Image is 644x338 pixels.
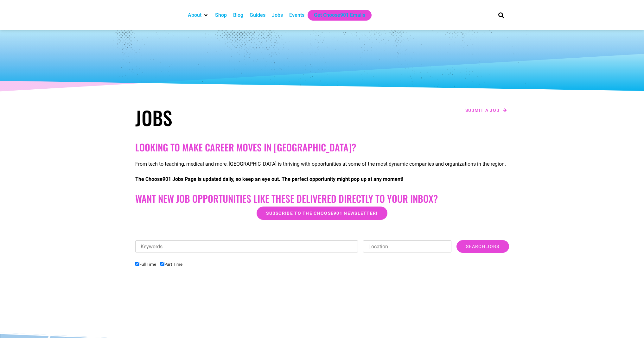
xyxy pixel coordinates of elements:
a: Guides [250,11,265,19]
a: Submit a job [463,106,509,114]
a: Jobs [272,11,283,19]
a: Blog [233,11,243,19]
input: Keywords [135,240,358,252]
h2: Looking to make career moves in [GEOGRAPHIC_DATA]? [135,142,509,153]
h2: Want New Job Opportunities like these Delivered Directly to your Inbox? [135,193,509,204]
h1: Jobs [135,106,319,129]
nav: Main nav [185,10,488,21]
a: About [188,11,201,19]
input: Part Time [160,262,164,266]
strong: The Choose901 Jobs Page is updated daily, so keep an eye out. The perfect opportunity might pop u... [135,176,403,182]
div: Search [496,10,506,20]
a: Subscribe to the Choose901 newsletter! [257,207,387,220]
a: Shop [215,11,227,19]
a: Get Choose901 Emails [314,11,365,19]
input: Search Jobs [456,240,509,253]
input: Location [363,240,451,252]
input: Full Time [135,262,139,266]
p: From tech to teaching, medical and more, [GEOGRAPHIC_DATA] is thriving with opportunities at some... [135,160,509,168]
label: Part Time [160,262,182,267]
label: Full Time [135,262,156,267]
a: Events [289,11,304,19]
div: About [185,10,212,21]
span: Submit a job [465,108,500,112]
span: Subscribe to the Choose901 newsletter! [266,211,378,215]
